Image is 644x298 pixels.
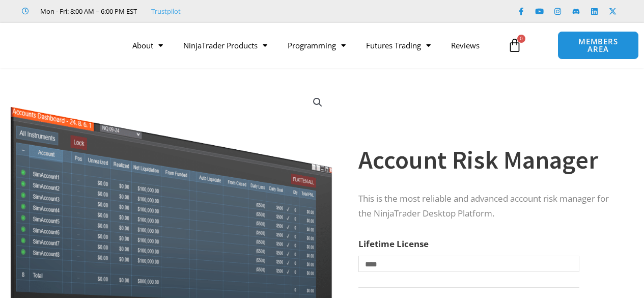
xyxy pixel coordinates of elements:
[517,35,525,43] span: 0
[277,34,356,57] a: Programming
[38,5,137,17] span: Mon - Fri: 8:00 AM – 6:00 PM EST
[173,34,277,57] a: NinjaTrader Products
[122,34,173,57] a: About
[358,277,374,284] a: Clear options
[151,5,181,17] a: Trustpilot
[122,34,502,57] nav: Menu
[492,31,537,60] a: 0
[568,38,628,53] span: MEMBERS AREA
[309,93,327,112] a: View full-screen image gallery
[358,142,619,178] h1: Account Risk Manager
[10,27,119,64] img: LogoAI | Affordable Indicators – NinjaTrader
[557,31,638,60] a: MEMBERS AREA
[356,34,441,57] a: Futures Trading
[358,192,619,221] p: This is the most reliable and advanced account risk manager for the NinjaTrader Desktop Platform.
[358,238,429,250] label: Lifetime License
[441,34,490,57] a: Reviews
